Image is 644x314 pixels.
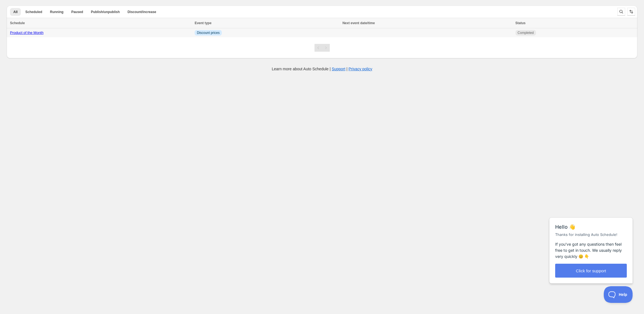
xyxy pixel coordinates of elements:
[518,31,534,35] span: Completed
[91,10,120,14] span: Publish/unpublish
[627,8,635,16] button: Sort the results
[343,21,375,25] span: Next event date/time
[127,10,156,14] span: Discount/increase
[272,66,372,72] p: Learn more about Auto Schedule | |
[10,31,44,35] a: Product of the Month
[25,10,42,14] span: Scheduled
[13,10,17,14] span: All
[10,21,25,25] span: Schedule
[617,8,625,16] button: Search and filter results
[315,44,330,52] nav: Pagination
[515,21,526,25] span: Status
[50,10,64,14] span: Running
[547,204,636,286] iframe: Help Scout Beacon - Messages and Notifications
[349,67,373,71] a: Privacy policy
[195,21,212,25] span: Event type
[604,286,633,303] iframe: Help Scout Beacon - Open
[71,10,83,14] span: Paused
[197,31,220,35] span: Discount prices
[332,67,345,71] a: Support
